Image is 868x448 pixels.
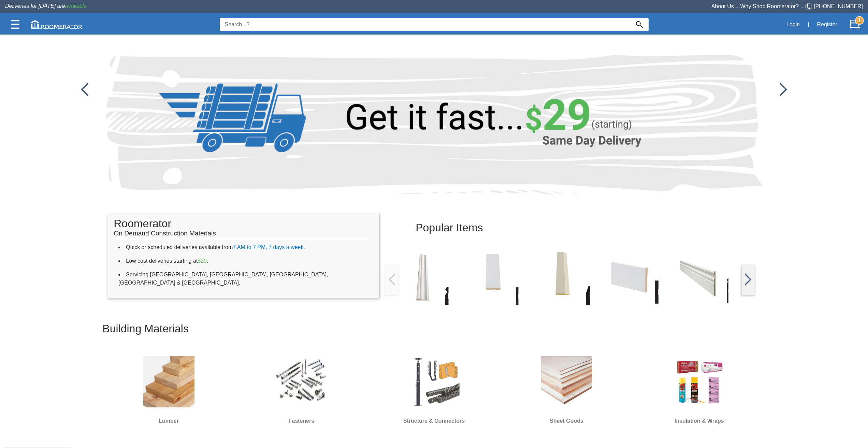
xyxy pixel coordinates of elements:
[259,417,344,425] h6: Fasteners
[126,417,212,425] h6: Lumber
[391,351,477,430] a: Structure & Connectors
[416,216,724,239] h2: Popular Items
[850,19,860,30] img: Cart.svg
[408,356,460,407] img: S&H.jpg
[799,6,805,9] span: •
[391,417,477,425] h6: Structure & Connectors
[259,351,344,430] a: Fasteners
[743,247,802,307] img: /app/images/Buttons/favicon.jpg
[855,16,864,25] strong: 1
[674,356,725,407] img: Insulation.jpg
[389,273,395,286] img: /app/images/Buttons/favicon.jpg
[114,226,216,237] span: On Demand Construction Materials
[740,3,799,9] a: Why Shop Roomerator?
[118,254,369,268] li: Low cost deliveries starting at .
[783,17,804,32] button: Login
[126,351,212,430] a: Lumber
[813,17,841,32] button: Register
[673,247,733,307] img: /app/images/Buttons/favicon.jpg
[393,247,453,307] img: /app/images/Buttons/favicon.jpg
[65,3,87,9] span: available
[711,3,734,9] a: About Us
[636,21,643,28] img: Search_Icon.svg
[233,244,305,250] span: 7 AM to 7 PM, 7 days a week.
[541,356,592,407] img: Sheet_Good.jpg
[463,247,523,307] img: /app/images/Buttons/favicon.jpg
[114,214,368,239] h1: Roomerator
[734,6,740,9] span: •
[31,20,82,29] img: roomerator-logo.svg
[780,83,787,96] img: /app/images/Buttons/favicon.jpg
[276,356,327,407] img: Screw.jpg
[533,247,593,307] img: /app/images/Buttons/favicon.jpg
[656,417,742,425] h6: Insulation & Wraps
[745,273,751,286] img: /app/images/Buttons/favicon.jpg
[603,247,663,307] img: /app/images/Buttons/favicon.jpg
[81,83,88,96] img: /app/images/Buttons/favicon.jpg
[102,317,765,340] h2: Building Materials
[118,241,369,254] li: Quick or scheduled deliveries available from
[804,17,813,32] div: |
[118,268,369,290] li: Servicing [GEOGRAPHIC_DATA], [GEOGRAPHIC_DATA], [GEOGRAPHIC_DATA], [GEOGRAPHIC_DATA] & [GEOGRAPHI...
[143,356,194,407] img: Lumber.jpg
[5,3,87,9] span: Deliveries for [DATE] are
[805,2,814,11] img: Telephone.svg
[814,3,863,9] a: [PHONE_NUMBER]
[11,20,19,29] img: Categories.svg
[198,258,207,264] span: $29
[524,417,609,425] h6: Sheet Goods
[656,351,742,430] a: Insulation & Wraps
[524,351,609,430] a: Sheet Goods
[220,18,630,31] input: Search...?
